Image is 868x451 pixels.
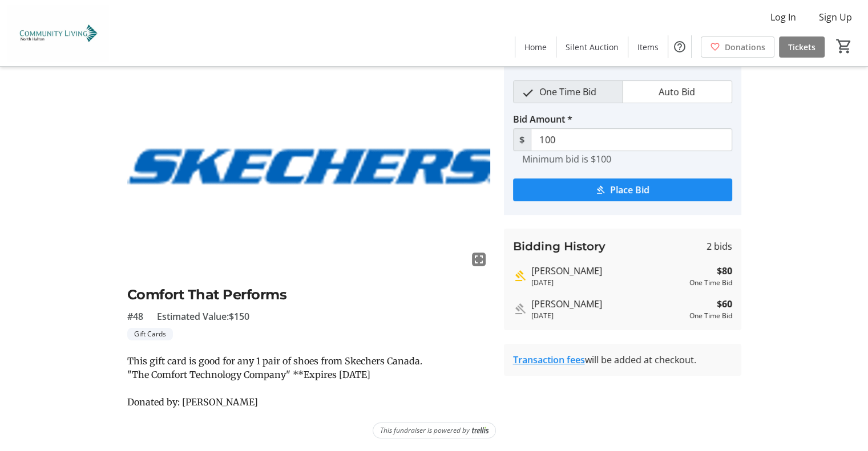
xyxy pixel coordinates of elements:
span: Silent Auction [566,41,619,53]
h2: Comfort That Performs [127,285,490,305]
img: Trellis Logo [472,426,488,434]
span: Place Bid [610,183,649,197]
tr-hint: Minimum bid is $100 [522,153,611,165]
mat-icon: Highest bid [513,269,527,283]
button: Log In [761,8,805,26]
a: Donations [701,36,774,58]
label: Bid Amount * [513,112,572,126]
span: Donations [725,41,765,53]
span: Tickets [788,41,815,53]
div: will be added at checkout. [513,353,732,367]
span: 2 bids [706,239,732,253]
span: Auto Bid [652,81,702,103]
strong: $80 [717,264,732,278]
span: $ [513,128,531,151]
span: Log In [770,10,796,24]
a: Home [515,36,556,58]
span: Sign Up [819,10,852,24]
div: One Time Bid [689,311,732,321]
div: [DATE] [531,278,685,288]
span: Home [524,41,547,53]
strong: $60 [717,297,732,311]
div: [PERSON_NAME] [531,264,685,278]
a: Transaction fees [513,354,585,366]
span: One Time Bid [532,81,603,103]
img: Community Living North Halton's Logo [7,5,108,62]
button: Sign Up [810,8,861,26]
span: "The Comfort Technology Company" **Expires [DATE] [127,369,370,380]
img: Image [127,67,490,271]
a: Silent Auction [556,36,628,58]
div: [DATE] [531,311,685,321]
div: One Time Bid [689,278,732,288]
button: Cart [834,36,854,56]
span: Estimated Value: $150 [157,310,249,323]
span: This fundraiser is powered by [380,425,470,436]
span: This gift card is good for any 1 pair of shoes from Skechers Canada. [127,355,422,367]
span: #48 [127,310,143,323]
h3: Bidding History [513,238,605,255]
button: Place Bid [513,178,732,201]
button: Help [668,35,691,58]
a: Items [628,36,668,58]
mat-icon: fullscreen [472,253,486,266]
span: Donated by: [PERSON_NAME] [127,396,258,408]
a: Tickets [779,36,825,58]
mat-icon: Outbid [513,302,527,316]
tr-label-badge: Gift Cards [127,328,173,340]
div: [PERSON_NAME] [531,297,685,311]
span: Items [637,41,659,53]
